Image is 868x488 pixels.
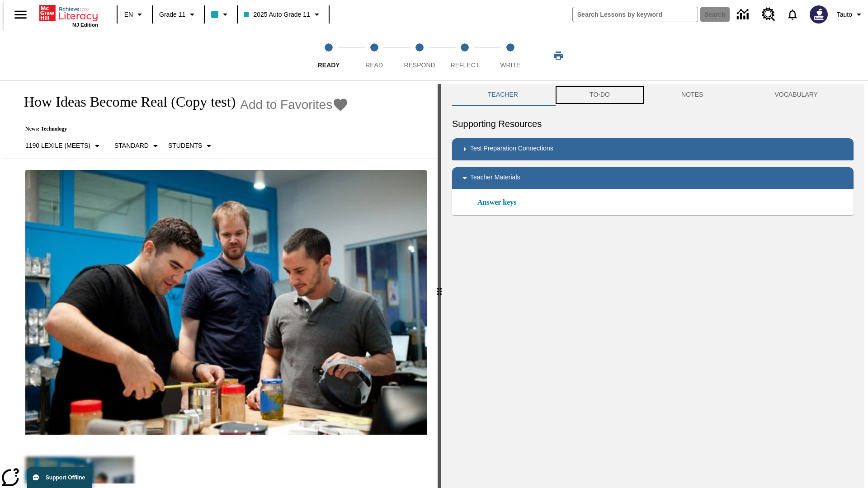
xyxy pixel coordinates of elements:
img: Avatar [810,5,828,23]
div: reading [4,84,438,483]
a: Notifications [781,3,804,26]
h1: How Ideas Become Real (Copy test) [14,94,236,110]
div: Press Enter or Spacebar and then press right and left arrow keys to move the slider [438,84,441,488]
button: VOCABULARY [739,84,854,106]
button: TO-DO [554,84,646,106]
button: Class: 2025 Auto Grade 11, Select your class [241,6,325,23]
button: Language: EN, Select a language [120,6,149,23]
button: Read step 2 of 5 [348,31,400,80]
button: NOTES [646,84,739,106]
span: Respond [404,61,435,69]
button: Ready step 1 of 5 [302,31,355,80]
button: Scaffolds, Standard [111,138,165,154]
button: Support Offline [27,467,92,488]
button: Teacher [452,84,554,106]
div: Instructional Panel Tabs [452,84,854,106]
span: Grade 11 [159,10,185,19]
img: Quirky founder Ben Kaufman tests a new product with co-worker Gaz Brown and product inventor Jon ... [25,170,427,435]
button: Select Lexile, 1190 Lexile (Meets) [22,138,106,154]
div: Teacher Materials [452,167,854,189]
button: Open side menu [7,1,34,28]
button: Reflect step 4 of 5 [439,31,491,80]
div: Home [39,3,98,28]
button: Print [544,47,573,64]
a: Answer keys, Will open in new browser window or tab [477,197,516,208]
span: Support Offline [46,474,85,481]
button: Grade: Grade 11, Select a grade [156,6,201,23]
span: Tauto [837,10,852,19]
p: News: Technology [14,126,349,132]
input: search field [573,7,698,22]
span: Reflect [451,61,480,69]
h6: Supporting Resources [452,117,854,131]
button: Select a new avatar [804,3,833,26]
span: 2025 Auto Grade 11 [244,10,310,19]
a: Resource Center, Will open in new tab [756,2,781,27]
button: Profile/Settings [833,6,868,23]
button: Respond step 3 of 5 [393,31,446,80]
p: 1190 Lexile (Meets) [25,141,90,150]
button: Write step 5 of 5 [484,31,537,80]
div: Test Preparation Connections [452,138,854,160]
span: EN [124,10,133,19]
div: activity [441,84,864,488]
span: Read [365,61,383,69]
button: Add to Favorites - How Ideas Become Real (Copy test) [240,97,349,113]
span: Write [500,61,520,69]
span: Ready [318,61,340,69]
span: NJ Edition [72,22,98,28]
span: Add to Favorites [240,98,332,112]
p: Standard [114,141,149,150]
button: Class color is light blue. Change class color [208,6,234,23]
p: Teacher Materials [470,173,520,183]
p: Students [168,141,202,150]
a: Data Center [731,2,756,27]
button: Select Student [165,138,218,154]
p: Test Preparation Connections [470,144,553,155]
